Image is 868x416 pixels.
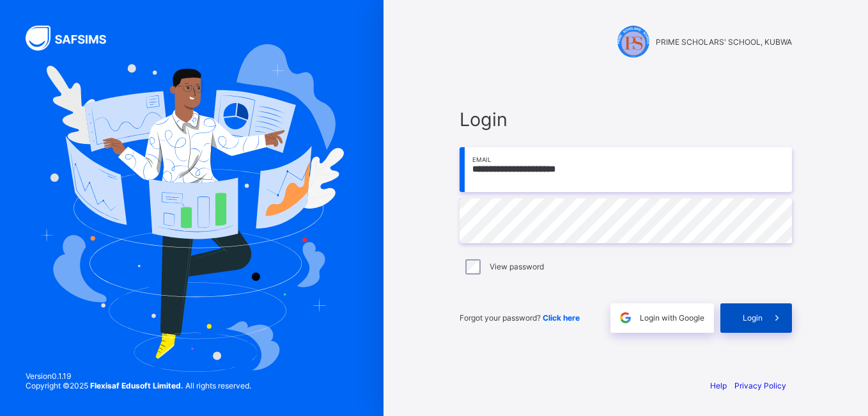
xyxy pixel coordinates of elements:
[640,313,704,323] span: Login with Google
[490,262,544,271] label: View password
[40,44,344,372] img: Hero Image
[743,313,763,323] span: Login
[26,381,251,390] span: Copyright © 2025 All rights reserved.
[90,381,183,390] strong: Flexisaf Edusoft Limited.
[656,37,792,47] span: PRIME SCHOLARS' SCHOOL, KUBWA
[460,313,580,323] span: Forgot your password?
[26,26,121,51] img: SAFSIMS Logo
[734,381,786,390] a: Privacy Policy
[543,313,580,323] a: Click here
[26,371,251,381] span: Version 0.1.19
[618,310,633,325] img: google.396cfc9801f0270233282035f929180a.svg
[460,108,792,131] span: Login
[710,381,727,390] a: Help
